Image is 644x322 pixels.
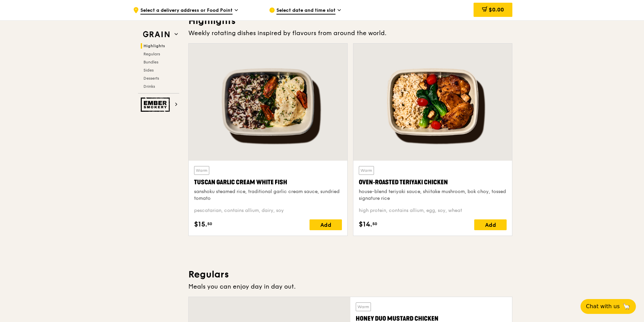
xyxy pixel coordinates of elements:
span: Drinks [143,84,155,89]
div: Meals you can enjoy day in day out. [188,282,512,291]
span: $14. [359,219,372,230]
div: Tuscan Garlic Cream White Fish [194,178,342,187]
span: Regulars [143,52,160,56]
span: Sides [143,68,154,73]
span: 50 [207,221,212,226]
div: Weekly rotating dishes inspired by flavours from around the world. [188,28,512,38]
div: Add [474,219,507,230]
div: Warm [359,166,374,175]
span: Desserts [143,76,159,81]
span: Highlights [143,44,165,48]
button: Chat with us🦙 [581,299,636,314]
span: $0.00 [489,6,504,13]
div: pescatarian, contains allium, dairy, soy [194,207,342,214]
img: Ember Smokery web logo [141,98,172,112]
div: Warm [194,166,209,175]
div: Warm [356,302,371,311]
div: high protein, contains allium, egg, soy, wheat [359,207,507,214]
span: Bundles [143,60,158,64]
span: Select date and time slot [276,7,336,15]
span: 🦙 [622,302,630,311]
div: sanshoku steamed rice, traditional garlic cream sauce, sundried tomato [194,188,342,202]
div: Oven‑Roasted Teriyaki Chicken [359,178,507,187]
span: 50 [372,221,377,226]
h3: Highlights [188,15,512,27]
span: $15. [194,219,207,230]
span: Chat with us [586,302,620,311]
h3: Regulars [188,268,512,280]
img: Grain web logo [141,28,172,41]
div: house-blend teriyaki sauce, shiitake mushroom, bok choy, tossed signature rice [359,188,507,202]
span: Select a delivery address or Food Point [140,7,233,15]
div: Add [310,219,342,230]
